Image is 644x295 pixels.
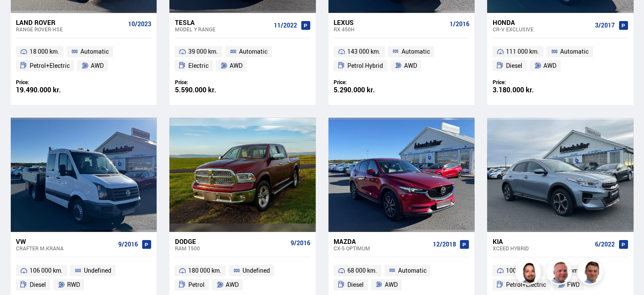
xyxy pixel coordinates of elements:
[595,241,615,248] span: 6/2022
[516,260,542,286] img: nhp88E3Fdnt1Opn2.png
[188,46,218,57] span: 39 000 km.
[175,79,242,85] div: Price:
[188,280,205,290] span: Petrol
[30,280,46,290] span: Diesel
[334,79,402,85] div: Price:
[30,265,63,276] span: 106 000 km.
[239,46,267,57] span: Automatic
[543,61,556,71] span: AWD
[11,13,156,105] a: Land Rover Range Rover HSE 10/2023 18 000 km. Automatic Petrol+Electric AWD Price: 19.490.000 kr.
[175,245,287,251] div: RAM 1500
[230,61,242,71] span: AWD
[242,265,270,276] span: Undefined
[487,13,633,105] a: Honda CR-V EXCLUSIVE 3/2017 111 000 km. Automatic Diesel AWD Price: 3.180.000 kr.
[188,61,209,71] span: Electric
[16,26,125,32] div: Range Rover HSE
[291,240,310,246] span: 9/2016
[595,22,615,29] span: 3/2017
[16,85,61,94] font: 19.490.000 kr.
[506,280,546,290] span: Petrol+Electric
[347,265,377,276] span: 68 000 km.
[274,22,297,29] span: 11/2022
[492,79,560,85] div: Price:
[80,46,109,57] span: Automatic
[492,245,591,251] div: XCeed HYBRID
[169,13,315,105] a: Tesla Model Y RANGE 11/2022 39 000 km. Automatic Electric AWD Price: 5.590.000 kr.
[30,61,70,71] span: Petrol+Electric
[578,260,604,286] img: FbJEzSuNWCJXmdc-.webp
[432,241,456,248] span: 12/2018
[347,280,364,290] span: Diesel
[7,3,33,29] button: Open LiveChat chat interface
[506,46,539,57] span: 111 000 km.
[16,245,115,251] div: Crafter M.KRANA
[547,260,573,286] img: siFngHWaQ9KaOqBr.png
[16,237,115,245] div: VW
[398,265,426,276] span: Automatic
[16,79,84,85] div: Price:
[506,61,522,71] span: Diesel
[175,85,216,94] font: 5.590.000 kr.
[384,280,397,290] span: AWD
[118,241,138,248] span: 9/2016
[401,46,429,57] span: Automatic
[347,61,383,71] span: Petrol Hybrid
[334,26,446,32] div: RX 450H
[404,61,417,71] span: AWD
[175,18,270,26] div: Tesla
[492,85,534,94] font: 3.180.000 kr.
[328,13,474,105] a: Lexus RX 450H 1/2016 143 000 km. Automatic Petrol Hybrid AWD Price: 5.290.000 kr.
[91,61,104,71] span: AWD
[334,18,446,26] div: Lexus
[492,26,591,32] div: CR-V EXCLUSIVE
[492,18,591,26] div: Honda
[334,237,429,245] div: Mazda
[449,21,469,27] span: 1/2016
[128,21,151,27] span: 10/2023
[84,265,111,276] span: Undefined
[175,26,270,32] div: Model Y RANGE
[347,46,380,57] span: 143 000 km.
[506,265,539,276] span: 100 000 km.
[67,280,80,290] span: RWD
[175,237,287,245] div: Dodge
[334,245,429,251] div: CX-5 OPTIMUM
[492,237,591,245] div: Kia
[188,265,221,276] span: 180 000 km.
[226,280,239,290] span: AWD
[16,18,125,26] div: Land Rover
[334,85,375,94] font: 5.290.000 kr.
[30,46,59,57] span: 18 000 km.
[560,46,589,57] span: Automatic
